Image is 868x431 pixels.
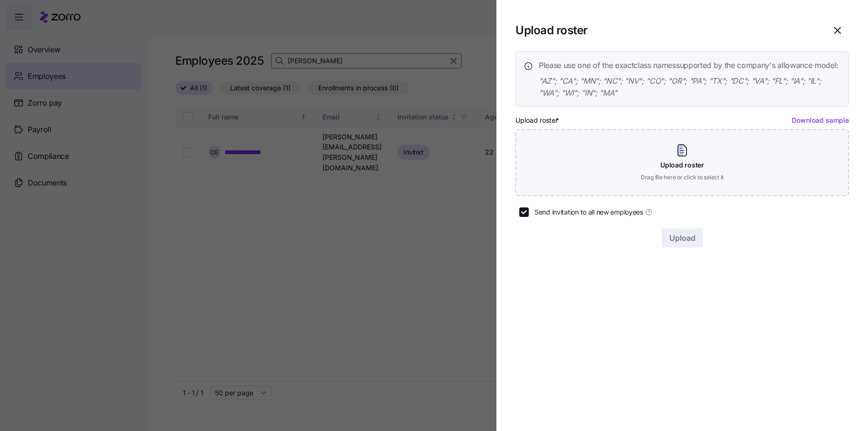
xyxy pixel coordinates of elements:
span: Upload [669,232,696,244]
button: Upload [662,228,703,247]
h1: Upload roster [515,23,818,38]
span: Please use one of the exact class names supported by the company's allowance model: [539,59,841,71]
span: Send invitation to all new employees [535,207,643,217]
a: Download sample [792,116,849,124]
span: "AZ"; "CA"; "MN"; "NC"; "NV"; "CO"; "OR"; "PA"; "TX"; "DC"; "VA"; "FL"; "IA"; "IL"; "WA"; "WI"; "... [539,75,841,99]
label: Upload roster [515,115,561,126]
